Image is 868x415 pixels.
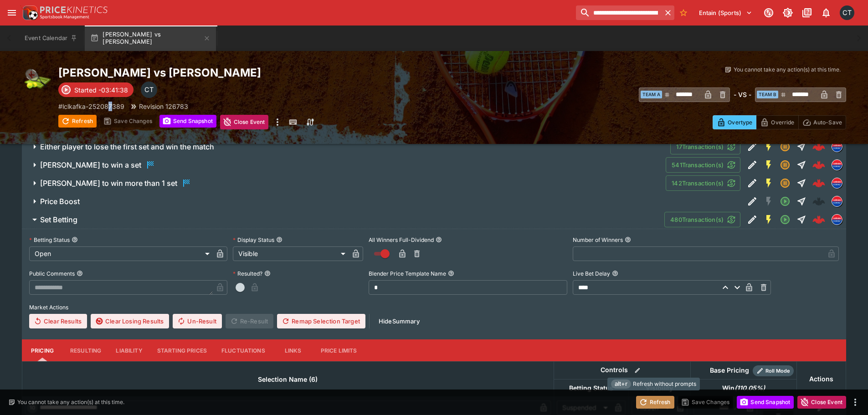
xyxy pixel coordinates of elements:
[141,82,157,98] div: Cameron Tarver
[670,139,740,154] button: 17Transaction(s)
[780,159,791,170] svg: Suspended
[796,362,846,397] th: Actions
[832,196,842,206] img: lclkafka
[58,66,452,80] h2: Copy To Clipboard
[559,383,623,394] span: Betting Status
[29,300,839,314] label: Market Actions
[173,314,221,328] button: Un-Result
[369,236,434,244] p: All Winners Full-Dividend
[797,396,846,409] button: Close Event
[22,174,666,192] button: [PERSON_NAME] to win more than 1 set
[313,339,365,361] button: Price Limits
[272,115,283,129] button: more
[812,159,825,171] img: logo-cerberus--red.svg
[713,115,846,129] div: Start From
[22,156,666,174] button: [PERSON_NAME] to win a set
[373,314,425,328] button: HideSummary
[832,214,842,225] div: lclkafka
[29,314,87,328] button: Clear Results
[760,157,777,173] button: SGM Enabled
[40,197,80,206] h6: Price Boost
[734,90,751,99] h6: - VS -
[226,314,273,328] span: Re-Result
[840,5,854,20] div: Cameron Tarver
[74,85,128,95] p: Started -03:41:38
[734,383,765,394] em: ( 110.05 %)
[20,4,38,22] img: PriceKinetics Logo
[159,115,216,128] button: Send Snapshot
[22,210,664,229] button: Set Betting
[272,339,313,361] button: Links
[757,91,778,98] span: Team B
[625,236,631,243] button: Number of Winners
[744,157,760,173] button: Edit Detail
[832,215,842,225] img: lclkafka
[58,115,97,128] button: Refresh
[40,15,89,19] img: Sportsbook Management
[818,5,834,21] button: Notifications
[448,270,454,277] button: Blender Price Template Name
[799,5,815,21] button: Documentation
[233,246,349,261] div: Visible
[611,379,631,389] span: alt+r
[214,339,272,361] button: Fluctuations
[633,379,696,389] span: Refresh without prompts
[576,5,661,20] input: search
[436,236,442,243] button: All Winners Full-Dividend
[641,91,662,98] span: Team A
[666,157,740,173] button: 541Transaction(s)
[29,236,70,244] p: Betting Status
[29,246,213,261] div: Open
[760,175,777,191] button: SGM Enabled
[676,5,691,20] button: No Bookmarks
[744,138,760,155] button: Edit Detail
[77,270,83,277] button: Public Comments
[832,196,842,207] div: lclkafka
[40,160,141,170] h6: [PERSON_NAME] to win a set
[832,160,842,170] img: lclkafka
[22,339,63,361] button: Pricing
[832,141,842,152] div: lclkafka
[813,118,842,127] p: Auto-Save
[737,396,794,409] button: Send Snapshot
[728,118,752,127] p: Overtype
[632,364,643,376] button: Bulk edit
[744,211,760,228] button: Edit Detail
[777,193,793,210] button: Open
[760,211,777,228] button: SGM Enabled
[760,138,777,155] button: SGM Enabled
[573,270,610,277] p: Live Bet Delay
[706,365,753,376] div: Base Pricing
[40,142,214,152] h6: Either player to lose the first set and win the match
[810,210,828,229] a: 791536d3-2bef-4fc6-8ad2-7696ac735ce4
[40,179,177,188] h6: [PERSON_NAME] to win more than 1 set
[832,178,842,189] div: lclkafka
[22,192,744,210] button: Price Boost
[85,26,216,51] button: [PERSON_NAME] vs [PERSON_NAME]
[812,213,825,226] img: logo-cerberus--red.svg
[22,138,670,156] button: Either player to lose the first set and win the match
[4,5,20,21] button: open drawer
[72,236,78,243] button: Betting Status
[753,365,794,376] div: Show/hide Price Roll mode configuration.
[810,174,828,192] a: 28163c45-afcb-4080-898f-12be4bfdaa4e
[760,5,777,21] button: Connected to PK
[91,314,169,328] button: Clear Losing Results
[744,193,760,210] button: Edit Detail
[233,236,274,244] p: Display Status
[369,270,446,277] p: Blender Price Template Name
[277,314,365,328] button: Remap Selection Target
[780,178,791,189] svg: Suspended
[793,138,810,155] button: Straight
[612,270,618,277] button: Live Bet Delay
[810,156,828,174] a: ec4944d0-e7d5-4da5-bb55-4e715a3060d2
[19,26,83,51] button: Event Calendar
[734,66,841,74] p: You cannot take any action(s) at this time.
[832,178,842,188] img: lclkafka
[812,140,825,153] div: 50fbb988-dd49-4bb1-a706-5e666ddbb62f
[771,118,794,127] p: Override
[832,142,842,152] img: lclkafka
[636,396,674,409] button: Refresh
[58,102,124,111] p: Copy To Clipboard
